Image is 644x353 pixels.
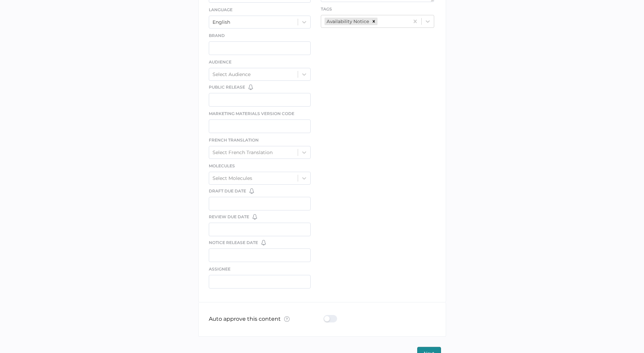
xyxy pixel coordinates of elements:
[209,266,231,272] span: Assignee
[209,137,259,143] span: French Translation
[209,84,245,90] span: Public Release
[209,240,258,246] span: Notice Release Date
[209,188,246,194] span: Draft Due Date
[253,214,257,220] img: bell-default.8986a8bf.svg
[249,85,253,90] img: bell-default.8986a8bf.svg
[325,18,370,25] div: Availability Notice
[261,240,266,245] img: bell-default.8986a8bf.svg
[284,316,290,322] img: tooltip-default.0a89c667.svg
[209,214,249,220] span: Review Due Date
[209,316,290,323] p: Auto approve this content
[321,6,332,12] span: Tags
[209,7,233,12] span: Language
[213,71,251,77] div: Select Audience
[209,59,232,64] span: Audience
[213,149,273,155] div: Select French Translation
[250,188,254,194] img: bell-default.8986a8bf.svg
[213,19,230,25] div: English
[209,163,235,168] span: Molecules
[209,33,225,38] span: Brand
[209,111,294,116] span: Marketing Materials Version Code
[213,175,252,181] div: Select Molecules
